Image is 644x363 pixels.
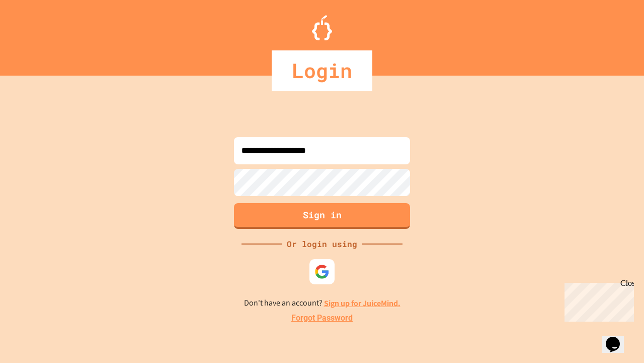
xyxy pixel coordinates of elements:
div: Login [272,50,372,91]
button: Sign in [234,203,410,229]
div: Or login using [282,238,362,250]
div: Chat with us now!Close [4,4,69,64]
p: Don't have an account? [244,297,400,310]
img: Logo.svg [312,15,332,40]
img: google-icon.svg [314,264,330,279]
a: Forgot Password [291,312,353,324]
iframe: chat widget [602,323,634,353]
iframe: chat widget [560,279,634,322]
a: Sign up for JuiceMind. [324,298,400,309]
